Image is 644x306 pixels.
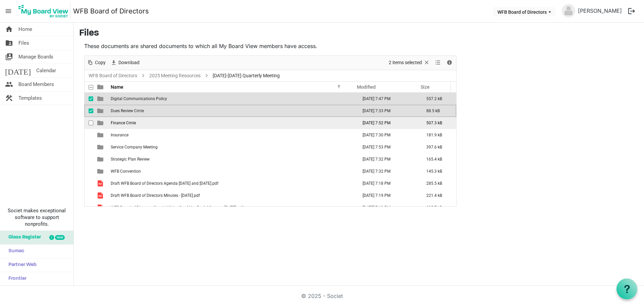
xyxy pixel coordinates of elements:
div: Copy [85,56,108,70]
td: September 12, 2025 7:33 PM column header Modified [356,105,419,117]
div: Clear selection [386,56,432,70]
button: logout [625,4,639,18]
td: checkbox [85,177,93,189]
td: September 12, 2025 7:52 PM column header Modified [356,117,419,129]
td: Finance Cmte is template cell column header Name [109,117,356,129]
td: September 12, 2025 7:19 PM column header Modified [356,189,419,202]
td: September 12, 2025 7:32 PM column header Modified [356,165,419,177]
td: WFB Convention is template cell column header Name [109,165,356,177]
span: 2 items selected [388,58,423,67]
div: Download [108,56,142,70]
span: Draft WFB Board of Directors Minutes - [DATE].pdf [111,193,200,198]
td: September 12, 2025 7:47 PM column header Modified [356,93,419,105]
td: 181.9 kB is template cell column header Size [419,129,456,141]
a: WFB Board of Directors [87,72,139,80]
div: View [432,56,444,70]
p: These documents are shared documents to which all My Board View members have access. [84,42,457,50]
a: © 2025 - Societ [301,293,343,299]
a: My Board View Logo [16,3,73,19]
a: [PERSON_NAME] [575,4,625,17]
td: is template cell column header type [93,93,109,105]
td: 205.7 kB is template cell column header Size [419,202,456,214]
button: WFB Board of Directors dropdownbutton [493,7,555,16]
td: checkbox [85,153,93,165]
span: Glass Register [5,231,41,244]
td: is template cell column header type [93,202,109,214]
img: no-profile-picture.svg [562,4,575,17]
td: September 12, 2025 7:30 PM column header Modified [356,129,419,141]
td: Draft WFB Board of Directors Minutes - 7-29-2025.pdf is template cell column header Name [109,189,356,202]
span: WFB Board of Directors Special Video Conf Mtg Draft Minutes - [DATE].pdf [111,205,243,210]
span: Templates [18,91,42,105]
td: 221.4 kB is template cell column header Size [419,189,456,202]
span: Download [118,58,140,67]
td: checkbox [85,105,93,117]
td: 397.6 kB is template cell column header Size [419,141,456,153]
td: checkbox [85,129,93,141]
span: Partner Web [5,258,37,272]
td: Dues Review Cmte is template cell column header Name [109,105,356,117]
span: Board Members [18,78,54,91]
td: is template cell column header type [93,177,109,189]
span: Strategic Plan Review [111,157,150,162]
button: Selection [388,58,431,67]
a: WFB Board of Directors [73,4,149,18]
td: is template cell column header type [93,153,109,165]
span: Files [18,36,29,50]
span: Finance Cmte [111,121,136,125]
span: Insurance [111,133,128,137]
span: home [5,23,13,36]
td: is template cell column header type [93,105,109,117]
td: is template cell column header type [93,117,109,129]
span: Home [18,23,32,36]
button: View dropdownbutton [434,58,442,67]
span: Modified [357,84,376,90]
span: Service Company Meeting [111,145,158,149]
td: is template cell column header type [93,141,109,153]
td: 145.3 kB is template cell column header Size [419,165,456,177]
td: WFB Board of Directors Special Video Conf Mtg Draft Minutes - 8-19-2025.pdf is template cell colu... [109,202,356,214]
span: Copy [94,58,106,67]
td: checkbox [85,117,93,129]
td: Insurance is template cell column header Name [109,129,356,141]
span: Calendar [36,64,56,77]
span: Size [421,84,430,90]
td: 88.5 kB is template cell column header Size [419,105,456,117]
span: construction [5,91,13,105]
span: Sumac [5,245,24,258]
td: Service Company Meeting is template cell column header Name [109,141,356,153]
td: is template cell column header type [93,165,109,177]
td: checkbox [85,189,93,202]
div: new [55,235,65,240]
span: switch_account [5,50,13,63]
td: September 12, 2025 7:18 PM column header Modified [356,177,419,189]
td: 165.4 kB is template cell column header Size [419,153,456,165]
span: folder_shared [5,36,13,50]
span: menu [2,5,15,17]
div: Details [444,56,455,70]
span: Digital Communications Policy [111,96,167,101]
span: Draft WFB Board of Directors Agenda [DATE] and [DATE].pdf [111,181,218,186]
td: checkbox [85,141,93,153]
h3: Files [79,28,639,39]
td: Strategic Plan Review is template cell column header Name [109,153,356,165]
td: 285.5 kB is template cell column header Size [419,177,456,189]
td: checkbox [85,165,93,177]
td: is template cell column header type [93,189,109,202]
button: Details [445,58,454,67]
td: 507.3 kB is template cell column header Size [419,117,456,129]
td: checkbox [85,93,93,105]
td: September 12, 2025 7:19 PM column header Modified [356,202,419,214]
span: Name [111,84,123,90]
td: Digital Communications Policy is template cell column header Name [109,93,356,105]
img: My Board View Logo [16,3,70,19]
td: Draft WFB Board of Directors Agenda 9-18 and 9-19-2025.pdf is template cell column header Name [109,177,356,189]
button: Download [109,58,141,67]
td: September 12, 2025 7:32 PM column header Modified [356,153,419,165]
span: [DATE] [5,64,31,77]
span: [DATE]-[DATE] Quarterly Meeting [211,72,281,80]
span: people [5,78,13,91]
td: checkbox [85,202,93,214]
a: 2025 Meeting Resources [148,72,202,80]
span: Societ makes exceptional software to support nonprofits. [3,207,70,227]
